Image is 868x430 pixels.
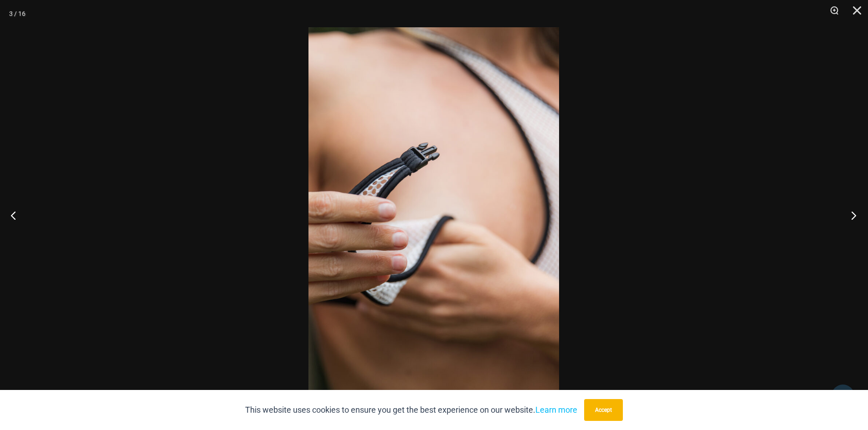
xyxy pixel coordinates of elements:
[584,399,623,421] button: Accept
[245,403,577,417] p: This website uses cookies to ensure you get the best experience on our website.
[535,405,577,415] a: Learn more
[834,192,868,238] button: Next
[308,27,559,403] img: Trade Winds IvoryInk 384 Top 03
[9,7,26,20] div: 3 / 16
